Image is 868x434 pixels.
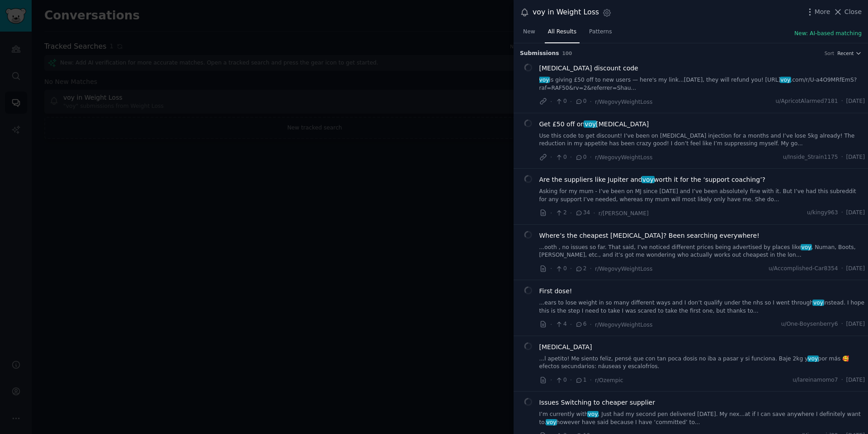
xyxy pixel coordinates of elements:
span: New [523,28,535,36]
span: 4 [555,320,566,328]
span: 0 [575,153,586,162]
span: · [550,320,552,329]
a: [MEDICAL_DATA] discount code [539,64,638,73]
button: More [805,7,830,17]
span: voy [807,356,819,362]
span: · [570,208,572,218]
span: · [841,209,843,217]
span: voy [801,244,812,250]
span: 34 [575,209,590,217]
span: [DATE] [846,320,865,328]
a: New [520,25,538,43]
span: 0 [555,97,566,106]
a: ...ooth , no issues so far. That said, I’ve noticed different prices being advertised by places l... [539,244,865,259]
span: · [590,152,592,162]
span: voy [538,77,550,83]
span: r/WegovyWeightLoss [595,154,652,161]
span: 6 [575,320,586,328]
span: [DATE] [846,153,865,162]
span: 1 [575,376,586,384]
a: Where’s the cheapest [MEDICAL_DATA]? Been searching everywhere! [539,231,759,240]
span: · [570,320,572,329]
span: voy [780,77,792,83]
div: voy in Weight Loss [533,7,599,18]
span: · [590,264,592,273]
span: · [570,375,572,385]
a: Asking for my mum - I’ve been on MJ since [DATE] and I’ve been absolutely fine with it. But I’ve ... [539,188,865,203]
span: · [841,265,843,273]
a: [MEDICAL_DATA] [539,342,592,352]
span: r/WegovyWeightLoss [595,99,652,105]
a: All Results [545,25,580,43]
span: Get £50 off on [MEDICAL_DATA] [539,120,649,129]
a: Are the suppliers like Jupiter andvoyworth it for the ‘support coaching’? [539,175,766,185]
span: · [570,152,572,162]
a: voyis giving £50 off to new users — here's my link...[DATE], they will refund you! [URL]voy.com/r... [539,76,865,92]
a: Get £50 off onvoy[MEDICAL_DATA] [539,120,649,129]
span: u/ApricotAlarmed7181 [776,97,838,106]
span: 0 [555,376,566,384]
span: Are the suppliers like Jupiter and worth it for the ‘support coaching’? [539,175,766,185]
span: 0 [555,265,566,273]
span: · [590,375,592,385]
span: · [570,97,572,106]
span: More [815,7,830,17]
span: u/kingy963 [807,209,838,217]
div: Sort [825,50,835,56]
span: u/lareinamomo7 [793,376,838,384]
span: All Results [548,28,576,36]
span: · [550,208,552,218]
span: · [590,97,592,106]
a: Issues Switching to cheaper supplier [539,398,655,407]
span: voy [587,411,599,417]
span: · [841,97,843,106]
span: [DATE] [846,97,865,106]
span: · [841,320,843,328]
a: ...ears to lose weight in so many different ways and I don’t qualify under the nhs so I went thro... [539,299,865,315]
span: voy [584,120,597,128]
span: Recent [837,50,854,56]
span: 2 [575,265,586,273]
button: New: AI-based matching [794,30,862,38]
span: · [590,320,592,329]
span: r/[PERSON_NAME] [599,210,649,217]
button: Close [833,7,862,17]
span: · [550,264,552,273]
span: · [841,153,843,162]
span: · [550,375,552,385]
span: Close [844,7,862,17]
span: u/One-Boysenberry6 [781,320,838,328]
span: [DATE] [846,265,865,273]
span: Submission s [520,50,559,58]
span: [DATE] [846,209,865,217]
button: Recent [837,50,862,56]
span: 0 [575,97,586,106]
span: 0 [555,153,566,162]
span: r/Ozempic [595,377,623,383]
a: ...l apetito! Me siento feliz, pensé que con tan poca dosis no iba a pasar y si funciona. Baje 2k... [539,355,865,371]
span: · [593,208,595,218]
a: I’m currently withvoy. Just had my second pen delivered [DATE]. My nex...at if I can save anywher... [539,411,865,426]
span: u/Inside_Strain1175 [783,153,838,162]
span: 100 [562,51,572,56]
span: r/WegovyWeightLoss [595,322,652,328]
span: r/WegovyWeightLoss [595,266,652,272]
span: [DATE] [846,376,865,384]
span: · [550,97,552,106]
a: First dose! [539,286,572,296]
span: · [570,264,572,273]
span: u/Accomplished-Car8354 [769,265,838,273]
span: 2 [555,209,566,217]
span: · [550,152,552,162]
span: voy [546,419,557,425]
span: Patterns [589,28,612,36]
a: Patterns [586,25,615,43]
span: voy [642,176,655,183]
span: voy [812,300,824,306]
a: Use this code to get discount! I’ve been on [MEDICAL_DATA] injection for a months and I’ve lose 5... [539,132,865,148]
